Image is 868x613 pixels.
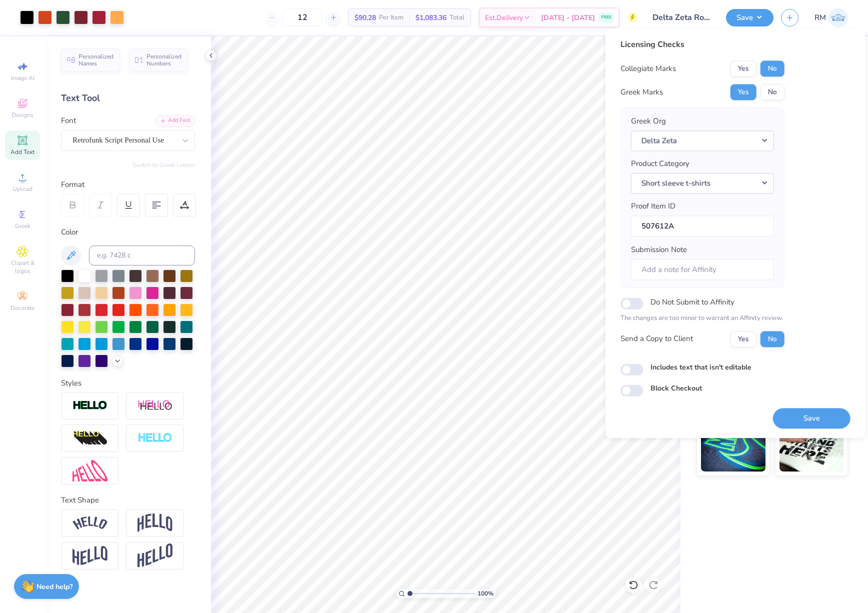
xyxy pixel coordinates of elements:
[631,173,774,193] button: Short sleeve t-shirts
[650,362,751,372] label: Includes text that isn't editable
[72,430,107,446] img: 3d Illusion
[730,84,756,100] button: Yes
[61,494,195,506] div: Text Shape
[72,516,107,530] img: Arc
[601,14,611,21] span: FREE
[645,7,718,27] input: Untitled Design
[36,582,72,591] strong: Need help?
[10,148,34,156] span: Add Text
[379,12,403,23] span: Per Item
[132,161,195,169] button: Switch to Greek Letters
[415,12,446,23] span: $1,083.36
[814,8,848,27] a: RM
[631,158,689,169] label: Product Category
[760,84,784,100] button: No
[137,543,172,568] img: Rise
[650,383,702,393] label: Block Checkout
[631,115,666,127] label: Greek Org
[650,295,734,308] label: Do Not Submit to Affinity
[11,111,33,119] span: Designs
[631,130,774,151] button: Delta Zeta
[78,53,114,67] span: Personalized Names
[12,185,32,193] span: Upload
[631,259,774,280] input: Add a note for Affinity
[631,200,675,212] label: Proof Item ID
[730,60,756,76] button: Yes
[541,12,595,23] span: [DATE] - [DATE]
[814,12,826,23] span: RM
[137,399,172,412] img: Shadow
[620,313,784,323] p: The changes are too minor to warrant an Affinity review.
[620,63,676,74] div: Collegiate Marks
[631,244,687,255] label: Submission Note
[72,460,107,481] img: Free Distort
[61,226,195,238] div: Color
[477,589,493,598] span: 100 %
[620,333,693,345] div: Send a Copy to Client
[15,222,30,230] span: Greek
[89,245,195,265] input: e.g. 7428 c
[620,38,784,50] div: Licensing Checks
[760,331,784,347] button: No
[5,259,40,275] span: Clipart & logos
[146,53,182,67] span: Personalized Numbers
[137,513,172,532] img: Arch
[10,304,34,312] span: Decorate
[726,9,773,26] button: Save
[61,179,196,190] div: Format
[828,8,848,27] img: Ronald Manipon
[155,115,195,126] div: Add Font
[485,12,523,23] span: Est. Delivery
[61,91,195,105] div: Text Tool
[354,12,376,23] span: $90.28
[760,60,784,76] button: No
[283,8,322,26] input: – –
[773,408,850,428] button: Save
[620,86,663,98] div: Greek Marks
[11,74,34,82] span: Image AI
[72,400,107,411] img: Stroke
[779,421,844,471] img: Water based Ink
[61,377,195,389] div: Styles
[449,12,464,23] span: Total
[730,331,756,347] button: Yes
[701,421,765,471] img: Glow in the Dark Ink
[61,115,76,126] label: Font
[72,546,107,565] img: Flag
[137,432,172,444] img: Negative Space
